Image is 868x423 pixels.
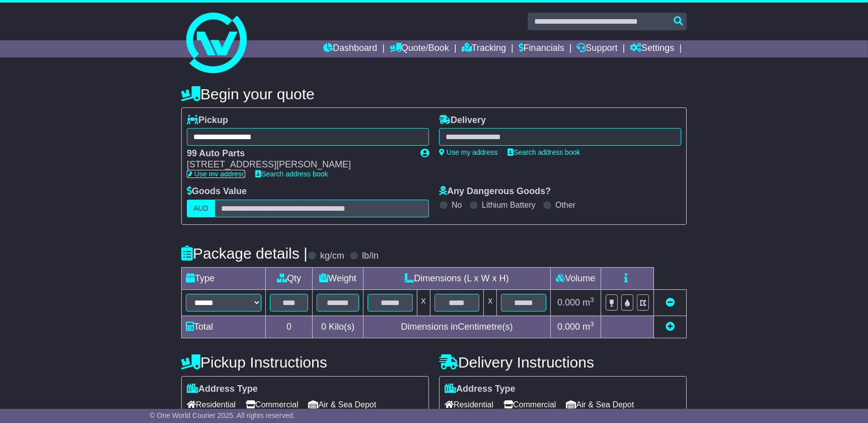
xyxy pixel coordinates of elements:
td: Volume [550,267,601,289]
a: Use my address [439,148,497,156]
label: lb/in [362,251,379,262]
label: AUD [187,200,215,217]
label: Lithium Battery [482,200,536,210]
span: Commercial [246,397,298,412]
a: Settings [630,40,674,57]
h4: Delivery Instructions [439,354,687,371]
span: 0.000 [557,297,580,308]
td: Type [182,267,266,289]
span: © One World Courier 2025. All rights reserved. [150,411,295,419]
span: 0 [321,322,326,332]
td: Kilo(s) [313,316,364,338]
span: 0.000 [557,322,580,332]
label: Pickup [187,115,228,126]
span: Air & Sea Depot [566,397,634,412]
a: Use my address [187,170,245,178]
td: Weight [313,267,364,289]
a: Add new item [666,322,675,332]
span: Commercial [503,397,556,412]
a: Support [577,40,618,57]
div: 99 Auto Parts [187,148,410,159]
td: Dimensions (L x W x H) [363,267,550,289]
label: Delivery [439,115,486,126]
span: m [583,297,594,308]
h4: Pickup Instructions [181,354,429,371]
div: [STREET_ADDRESS][PERSON_NAME] [187,159,410,170]
td: x [417,289,430,316]
label: Any Dangerous Goods? [439,186,551,197]
td: Total [182,316,266,338]
a: Dashboard [323,40,377,57]
a: Remove this item [666,297,675,308]
label: Other [555,200,575,210]
a: Search address book [508,148,580,156]
a: Tracking [462,40,506,57]
td: x [484,289,497,316]
a: Quote/Book [390,40,449,57]
a: Search address book [255,170,328,178]
label: kg/cm [320,251,344,262]
span: Residential [187,397,236,412]
label: No [452,200,462,210]
span: m [583,322,594,332]
a: Financials [519,40,564,57]
h4: Begin your quote [181,86,687,102]
td: Dimensions in Centimetre(s) [363,316,550,338]
sup: 3 [590,320,594,328]
td: Qty [266,267,313,289]
label: Address Type [187,384,258,395]
sup: 3 [590,296,594,304]
label: Goods Value [187,186,247,197]
span: Residential [445,397,493,412]
label: Address Type [445,384,516,395]
td: 0 [266,316,313,338]
span: Air & Sea Depot [309,397,377,412]
h4: Package details | [181,245,308,262]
